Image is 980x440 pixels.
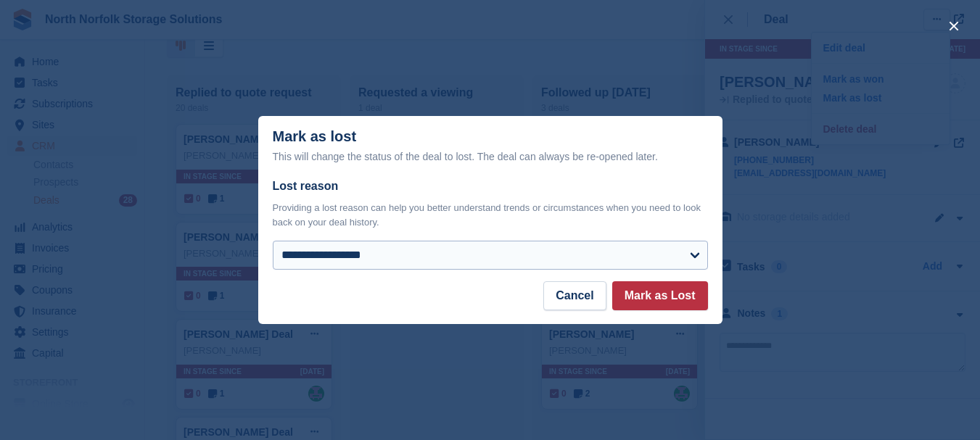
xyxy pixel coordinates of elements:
[942,14,965,38] button: close
[543,281,606,310] button: Cancel
[273,148,708,165] div: This will change the status of the deal to lost. The deal can always be re-opened later.
[273,201,708,229] p: Providing a lost reason can help you better understand trends or circumstances when you need to l...
[273,178,708,195] label: Lost reason
[273,128,708,165] div: Mark as lost
[612,281,708,310] button: Mark as Lost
